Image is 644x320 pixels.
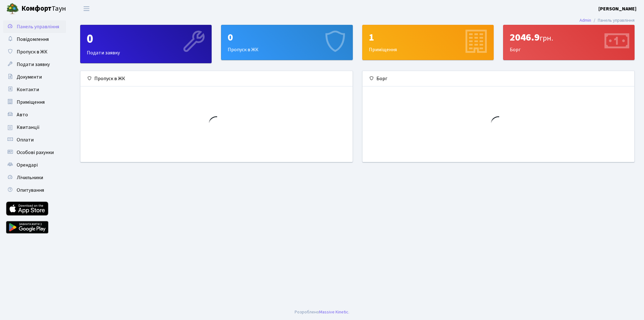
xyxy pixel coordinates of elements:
[17,48,47,55] span: Пропуск в ЖК
[3,20,66,33] a: Панель управління
[17,99,45,106] span: Приміщення
[319,309,348,315] a: Massive Kinetic
[80,25,212,63] a: 0Подати заявку
[3,96,66,108] a: Приміщення
[21,3,66,14] span: Таун
[363,25,493,60] div: Приміщення
[3,46,66,58] a: Пропуск в ЖК
[3,121,66,134] a: Квитанції
[17,174,43,181] span: Лічильники
[21,3,52,14] b: Комфорт
[228,31,346,43] div: 0
[221,25,353,60] a: 0Пропуск в ЖК
[79,3,94,14] button: Переключити навігацію
[503,25,634,60] div: Борг
[362,25,494,60] a: 1Приміщення
[363,71,635,86] div: Борг
[598,5,636,12] b: [PERSON_NAME]
[3,159,66,171] a: Орендарі
[3,108,66,121] a: Авто
[17,187,44,194] span: Опитування
[80,71,353,86] div: Пропуск в ЖК
[6,3,19,15] img: logo.png
[87,31,205,47] div: 0
[3,184,66,196] a: Опитування
[3,134,66,146] a: Оплати
[570,14,644,27] nav: breadcrumb
[580,17,591,24] a: Admin
[591,17,635,24] li: Панель управління
[540,33,553,44] span: грн.
[221,25,352,60] div: Пропуск в ЖК
[17,162,38,168] span: Орендарі
[3,146,66,159] a: Особові рахунки
[3,58,66,71] a: Подати заявку
[295,309,349,316] div: Розроблено .
[17,149,54,156] span: Особові рахунки
[17,86,39,93] span: Контакти
[3,171,66,184] a: Лічильники
[17,74,42,80] span: Документи
[17,124,40,131] span: Квитанції
[17,36,49,43] span: Повідомлення
[598,5,636,13] a: [PERSON_NAME]
[369,31,487,43] div: 1
[17,111,28,118] span: Авто
[80,25,211,63] div: Подати заявку
[3,71,66,83] a: Документи
[510,31,628,43] div: 2046.9
[17,61,50,68] span: Подати заявку
[17,136,34,143] span: Оплати
[3,83,66,96] a: Контакти
[17,23,59,30] span: Панель управління
[3,33,66,46] a: Повідомлення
